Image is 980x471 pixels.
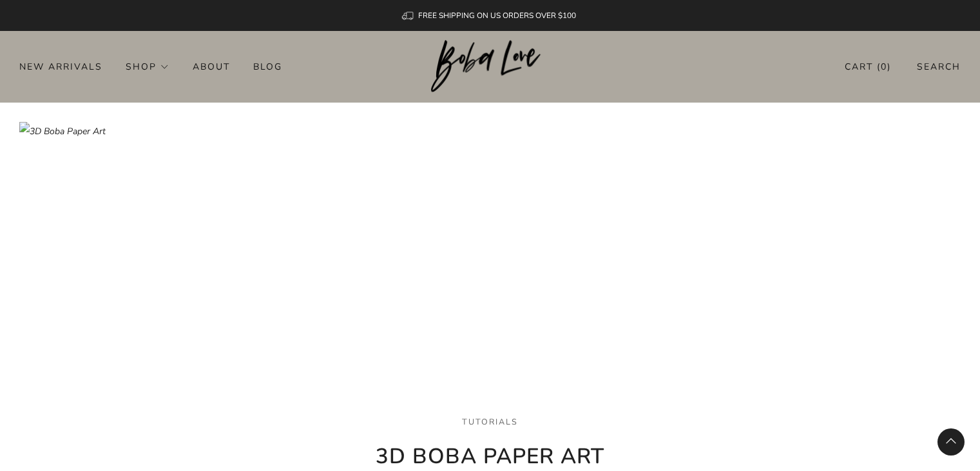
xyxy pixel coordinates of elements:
span: FREE SHIPPING ON US ORDERS OVER $100 [418,10,576,21]
a: New Arrivals [19,56,102,77]
a: About [193,56,230,77]
a: tutorials [462,416,518,427]
img: Boba Love [431,40,549,93]
a: Shop [126,56,169,77]
img: 3D Boba Paper Art [19,122,961,438]
back-to-top-button: Back to top [937,428,965,456]
items-count: 0 [881,61,887,73]
a: Cart [845,56,891,77]
a: Blog [253,56,282,77]
a: Search [917,56,961,77]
